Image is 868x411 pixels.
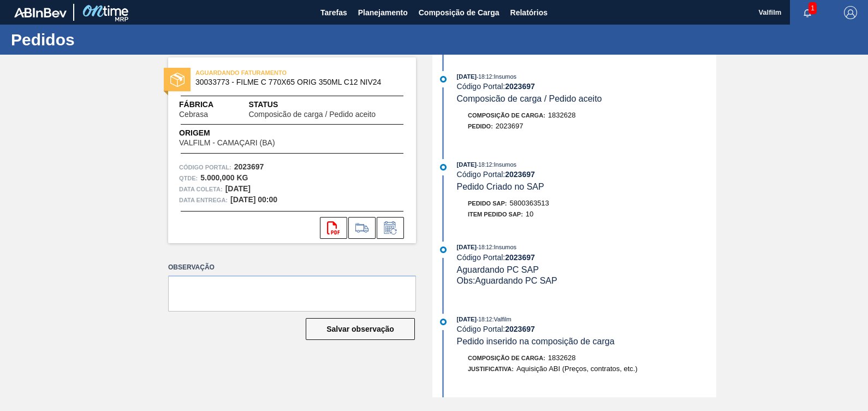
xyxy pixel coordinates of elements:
span: 2023697 [496,122,524,130]
div: Ir para Composição de Carga [348,217,376,239]
span: 1832628 [548,111,576,119]
strong: 5.000,000 KG [200,173,248,182]
span: Código Portal: [179,162,231,173]
span: Pedido SAP: [468,200,507,207]
span: 1832628 [548,354,576,362]
span: Pedido Criado no SAP [457,182,544,191]
span: Fábrica [179,99,242,110]
span: - 18:12 [477,74,492,80]
strong: [DATE] 00:00 [230,195,277,204]
strong: 2023697 [505,82,535,91]
button: Salvar observação [306,318,415,340]
span: - 18:12 [477,316,492,322]
div: Código Portal: [457,253,716,262]
img: atual [440,76,447,83]
span: : Insumos [492,161,516,168]
strong: 2023697 [505,170,535,179]
span: VALFILM - CAMAÇARI (BA) [179,139,275,147]
img: status [170,73,185,87]
img: Logout [844,6,857,19]
img: atual [440,246,447,253]
span: Data entrega: [179,195,228,205]
span: Composição de Carga : [468,355,545,361]
span: AGUARDANDO FATURAMENTO [195,67,348,78]
img: atual [440,164,447,171]
span: Qtde : [179,173,198,184]
button: Notificações [790,5,825,20]
span: Tarefas [320,6,347,19]
span: - 18:12 [477,244,492,250]
span: [DATE] [457,73,477,80]
span: Pedido inserido na composição de carga [457,337,615,346]
div: Código Portal: [457,170,716,179]
span: Origem [179,127,306,139]
span: Composicão de carga / Pedido aceito [248,110,376,119]
span: [DATE] [457,161,477,168]
img: atual [440,319,447,325]
span: - 18:12 [477,162,492,168]
span: 10 [526,210,533,218]
strong: [DATE] [225,184,251,193]
span: Data coleta: [179,184,223,195]
span: : Valfilm [492,316,511,322]
span: [DATE] [457,244,477,250]
span: Aquisição ABI (Preços, contratos, etc.) [516,365,638,373]
span: Cebrasa [179,110,208,119]
span: Composição de Carga : [468,112,545,119]
div: Abrir arquivo PDF [320,217,347,239]
label: Observação [168,260,416,275]
span: 30033773 - FILME C 770X65 ORIG 350ML C12 NIV24 [195,78,394,86]
span: Planejamento [358,6,408,19]
span: 5800363513 [510,199,549,207]
span: Composicão de carga / Pedido aceito [457,94,602,103]
div: Código Portal: [457,325,716,333]
strong: 2023697 [234,162,264,171]
span: Composição de Carga [419,6,500,19]
span: Justificativa: [468,366,514,372]
span: Aguardando PC SAP [457,265,539,274]
span: : Insumos [492,244,516,250]
div: Informar alteração no pedido [377,217,404,239]
h1: Pedidos [11,33,205,46]
span: Status [248,99,405,110]
span: [DATE] [457,316,477,322]
span: Relatórios [510,6,548,19]
span: 1 [808,2,817,14]
strong: 2023697 [505,253,535,262]
span: Obs: Aguardando PC SAP [457,276,557,285]
strong: 2023697 [505,325,535,333]
span: : Insumos [492,73,516,80]
div: Código Portal: [457,82,716,91]
span: Pedido : [468,123,493,130]
img: TNhmsLtSVTkK8tSr43FrP2fwEKptu5GPRR3wAAAABJRU5ErkJggg== [14,8,67,17]
span: Item pedido SAP: [468,211,523,218]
